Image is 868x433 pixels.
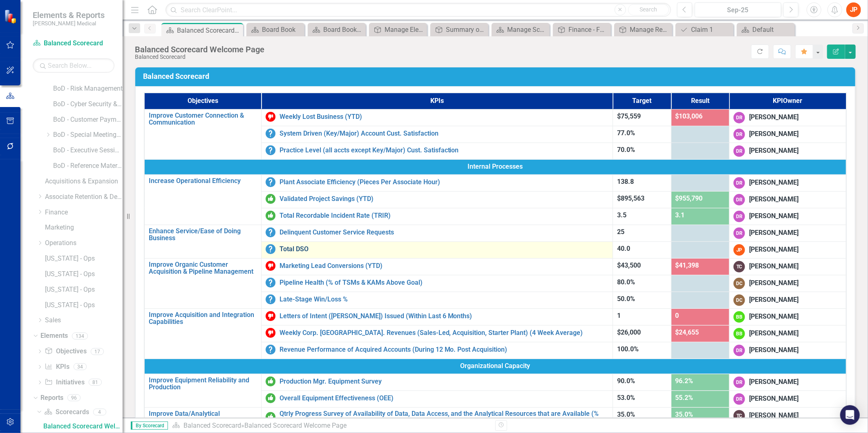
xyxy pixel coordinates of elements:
[617,328,641,336] span: $26,000
[261,191,613,208] td: Double-Click to Edit Right Click for Context Menu
[261,241,613,258] td: Double-Click to Edit Right Click for Context Menu
[617,129,635,137] span: 77.0%
[131,422,168,430] span: By Scorecard
[617,228,624,236] span: 25
[135,54,264,60] div: Balanced Scorecard
[676,328,699,336] span: $24,655
[729,374,846,391] td: Double-Click to Edit
[45,223,123,232] a: Marketing
[734,145,745,157] div: DR
[617,211,626,219] span: 3.5
[45,192,123,202] a: Associate Retention & Development
[749,178,799,187] div: [PERSON_NAME]
[729,191,846,208] td: Double-Click to Edit
[280,329,609,337] a: Weekly Corp. [GEOGRAPHIC_DATA]. Revenues (Sales-Led, Acquisition, Starter Plant) (4 Week Average)
[280,147,609,154] a: Practice Level (all accts except Key/Major) Cust. Satisfaction
[446,25,486,35] div: Summary of Expense/Revenue Transfer between Locations
[734,228,745,239] div: DR
[261,109,613,126] td: Double-Click to Edit Right Click for Context Menu
[53,161,123,171] a: BoD - Reference Material
[53,115,123,125] a: BoD - Customer Payment
[280,195,609,203] a: Validated Project Savings (YTD)
[261,292,613,308] td: Double-Click to Edit Right Click for Context Menu
[729,143,846,159] td: Double-Click to Edit
[749,411,799,420] div: [PERSON_NAME]
[280,410,609,424] a: Qtrly Progress Survey of Availability of Data, Data Access, and the Analytical Resources that are...
[266,194,275,204] img: On or Above Target
[144,359,846,374] td: Double-Click to Edit
[846,2,861,17] div: JP
[266,393,275,403] img: On or Above Target
[734,345,745,356] div: DR
[149,311,257,326] a: Improve Acquisition and Integration Capabilities
[45,270,123,279] a: [US_STATE] - Ops
[45,254,123,263] a: [US_STATE] - Ops
[45,177,123,186] a: Acquisitions & Expansion
[734,261,745,272] div: TC
[749,346,799,355] div: [PERSON_NAME]
[45,239,123,248] a: Operations
[734,112,745,123] div: DR
[144,374,261,407] td: Double-Click to Edit Right Click for Context Menu
[45,347,86,356] a: Objectives
[729,174,846,191] td: Double-Click to Edit
[149,162,842,172] span: Internal Processes
[89,379,102,386] div: 81
[135,45,264,54] div: Balanced Scorecard Welcome Page
[72,333,88,339] div: 134
[261,258,613,275] td: Double-Click to Edit Right Click for Context Menu
[33,39,114,48] a: Balanced Scorecard
[266,244,275,254] img: No Information
[280,296,609,303] a: Late-Stage Win/Loss %
[617,146,635,154] span: 70.0%
[266,345,275,355] img: No Information
[749,295,799,305] div: [PERSON_NAME]
[91,348,104,355] div: 17
[734,211,745,222] div: DR
[280,312,609,320] a: Letters of Intent ([PERSON_NAME]) Issued (Within Last 6 Months)
[45,362,69,372] a: KPIs
[149,177,257,185] a: Increase Operational Efficiency
[177,25,241,36] div: Balanced Scorecard Welcome Page
[494,25,548,35] a: Manage Scorecards
[261,275,613,292] td: Double-Click to Edit Right Click for Context Menu
[45,378,84,387] a: Initiatives
[695,2,781,17] button: Sep-25
[261,407,613,427] td: Double-Click to Edit Right Click for Context Menu
[734,410,745,422] div: TC
[44,408,89,417] a: Scorecards
[67,394,81,401] div: 96
[143,72,850,80] h3: Balanced Scorecard
[734,278,745,289] div: DC
[729,208,846,225] td: Double-Click to Edit
[280,130,609,137] a: System Driven (Key/Major) Account Cust. Satisfaction
[323,25,364,35] div: Board Book - Finance
[149,377,257,391] a: Improve Equipment Reliability and Production
[749,262,799,271] div: [PERSON_NAME]
[41,420,123,433] a: Balanced Scorecard Welcome Page
[248,25,302,35] a: Board Book
[53,130,123,140] a: BoD - Special Meeting Topics
[266,278,275,288] img: No Information
[53,146,123,155] a: BoD - Executive Sessions
[734,244,745,256] div: JP
[617,295,635,303] span: 50.0%
[729,126,846,143] td: Double-Click to Edit
[43,423,123,430] div: Balanced Scorecard Welcome Page
[266,412,275,422] img: On or Above Target
[53,84,123,94] a: BoD - Risk Management
[432,25,486,35] a: Summary of Expense/Revenue Transfer between Locations
[749,212,799,221] div: [PERSON_NAME]
[149,112,257,126] a: Improve Customer Connection & Communication
[310,25,364,35] a: Board Book - Finance
[749,195,799,204] div: [PERSON_NAME]
[617,411,635,418] span: 35.0%
[676,194,703,202] span: $955,790
[729,109,846,126] td: Double-Click to Edit
[144,308,261,359] td: Double-Click to Edit Right Click for Context Menu
[266,377,275,386] img: On or Above Target
[144,225,261,258] td: Double-Click to Edit Right Click for Context Menu
[749,146,799,156] div: [PERSON_NAME]
[144,174,261,225] td: Double-Click to Edit Right Click for Context Menu
[729,325,846,342] td: Double-Click to Edit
